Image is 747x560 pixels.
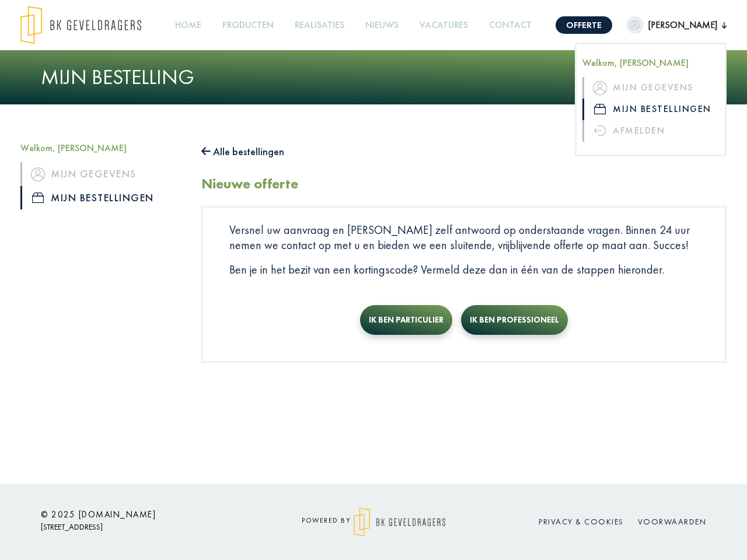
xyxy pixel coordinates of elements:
span: [PERSON_NAME] [644,18,722,32]
img: icon [32,192,44,203]
button: Ik ben professioneel [461,305,568,335]
button: Ik ben particulier [360,305,452,335]
a: iconMijn bestellingen [582,99,719,120]
a: Voorwaarden [638,516,707,527]
a: Home [170,12,206,38]
a: Contact [484,12,536,38]
h2: Nieuwe offerte [201,176,298,192]
a: Realisaties [290,12,349,38]
a: iconMijn bestellingen [20,186,184,209]
img: icon [31,167,45,181]
img: icon [593,81,607,95]
h5: Welkom, [PERSON_NAME] [20,142,184,153]
a: Privacy & cookies [539,516,624,527]
a: Producten [218,12,278,38]
h5: Welkom, [PERSON_NAME] [582,57,719,68]
a: iconMijn gegevens [20,162,184,185]
img: dummypic.png [626,16,644,34]
h6: © 2025 [DOMAIN_NAME] [41,509,251,520]
a: Offerte [556,16,612,34]
p: Versnel uw aanvraag en [PERSON_NAME] zelf antwoord op onderstaande vragen. Binnen 24 uur nemen we... [229,222,699,253]
p: [STREET_ADDRESS] [41,520,251,534]
a: Afmelden [582,120,719,142]
img: icon [594,104,606,114]
button: Alle bestellingen [201,142,284,161]
a: Nieuws [361,12,403,38]
a: iconMijn gegevens [582,77,719,99]
div: [PERSON_NAME] [575,43,727,156]
a: Vacatures [415,12,473,38]
img: logo [354,508,445,537]
img: logo [20,6,141,44]
h1: Mijn bestelling [41,65,706,90]
button: [PERSON_NAME] [626,16,727,34]
p: Ben je in het bezit van een kortingscode? Vermeld deze dan in één van de stappen hieronder. [229,262,699,277]
div: powered by [268,508,479,537]
img: icon [594,125,606,136]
